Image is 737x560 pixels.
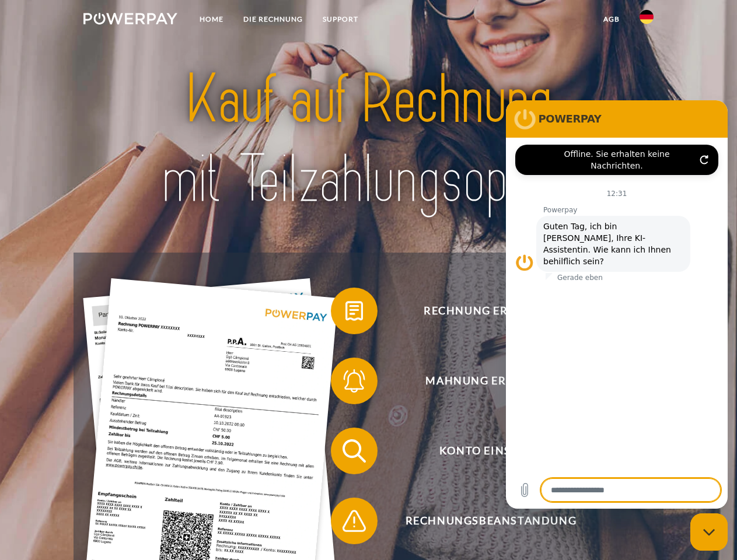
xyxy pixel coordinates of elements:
[331,358,634,404] button: Mahnung erhalten?
[640,10,654,24] img: de
[593,9,630,30] a: agb
[340,296,369,325] img: qb_bill.svg
[340,366,369,395] img: qb_bell.svg
[348,498,634,544] span: Rechnungsbeanstandung
[83,13,177,24] img: logo-powerpay-white.svg
[340,436,369,466] img: qb_search.svg
[331,288,634,334] button: Rechnung erhalten?
[313,9,368,30] a: SUPPORT
[348,288,634,334] span: Rechnung erhalten?
[348,428,634,474] span: Konto einsehen
[111,56,626,223] img: title-powerpay_de.svg
[190,9,233,30] a: Home
[331,498,634,544] button: Rechnungsbeanstandung
[690,513,728,551] iframe: Schaltfläche zum Öffnen des Messaging-Fensters; Konversation läuft
[340,506,369,535] img: qb_warning.svg
[331,428,634,474] button: Konto einsehen
[233,9,313,30] a: DIE RECHNUNG
[348,358,634,404] span: Mahnung erhalten?
[506,100,728,509] iframe: Messaging-Fenster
